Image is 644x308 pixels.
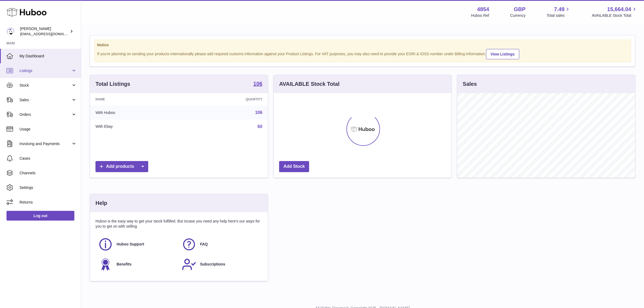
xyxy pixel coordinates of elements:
[182,237,260,252] a: FAQ
[117,262,131,267] span: Benefits
[486,49,519,59] a: View Listings
[95,219,262,229] p: Huboo is the easy way to get your stock fulfilled. But incase you need any help here's our ways f...
[98,257,176,272] a: Benefits
[19,68,71,73] span: Listings
[253,81,262,86] strong: 106
[514,6,526,13] strong: GBP
[477,6,489,13] strong: 4854
[19,185,77,190] span: Settings
[19,141,71,146] span: Invoicing and Payments
[592,6,638,18] a: 15,664.04 AVAILABLE Stock Total
[200,262,225,267] span: Subscriptions
[20,32,80,36] span: [EMAIL_ADDRESS][DOMAIN_NAME]
[19,171,77,176] span: Channels
[95,199,107,207] h3: Help
[547,13,571,18] span: Total sales
[95,80,130,88] h3: Total Listings
[200,242,208,247] span: FAQ
[255,110,262,115] a: 106
[19,127,77,132] span: Usage
[97,42,628,48] strong: Notice
[90,93,184,106] th: Name
[19,83,71,88] span: Stock
[510,13,526,18] div: Currency
[19,54,77,59] span: My Dashboard
[607,6,631,13] span: 15,664.04
[117,242,144,247] span: Huboo Support
[90,106,184,120] td: With Huboo
[471,13,489,18] div: Huboo Ref
[95,161,148,172] a: Add products
[19,156,77,161] span: Cases
[19,112,71,117] span: Orders
[98,237,176,252] a: Huboo Support
[257,124,262,129] a: 60
[554,6,565,13] span: 7.49
[19,97,71,103] span: Sales
[90,120,184,134] td: With Ebay
[19,200,77,205] span: Returns
[20,26,69,37] div: [PERSON_NAME]
[279,161,309,172] a: Add Stock
[97,48,628,59] div: If you're planning on sending your products internationally please add required customs informati...
[6,211,74,221] a: Log out
[182,257,260,272] a: Subscriptions
[279,80,339,88] h3: AVAILABLE Stock Total
[6,27,15,35] img: internalAdmin-4854@internal.huboo.com
[547,6,571,18] a: 7.49 Total sales
[592,13,638,18] span: AVAILABLE Stock Total
[184,93,268,106] th: Quantity
[463,80,477,88] h3: Sales
[253,81,262,87] a: 106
